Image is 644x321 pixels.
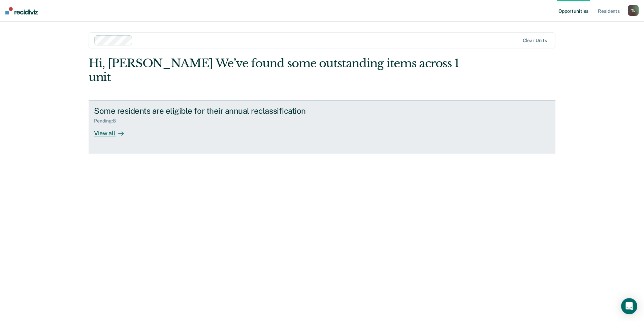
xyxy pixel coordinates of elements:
img: Recidiviz [5,7,38,14]
div: Clear units [523,38,547,43]
div: T L [628,5,639,16]
a: Some residents are eligible for their annual reclassificationPending:8View all [89,100,555,153]
div: Some residents are eligible for their annual reclassification [94,106,330,116]
button: TL [628,5,639,16]
div: Hi, [PERSON_NAME] We’ve found some outstanding items across 1 unit [89,57,462,84]
div: Open Intercom Messenger [621,298,637,314]
div: View all [94,124,132,137]
div: Pending : 8 [94,118,121,124]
